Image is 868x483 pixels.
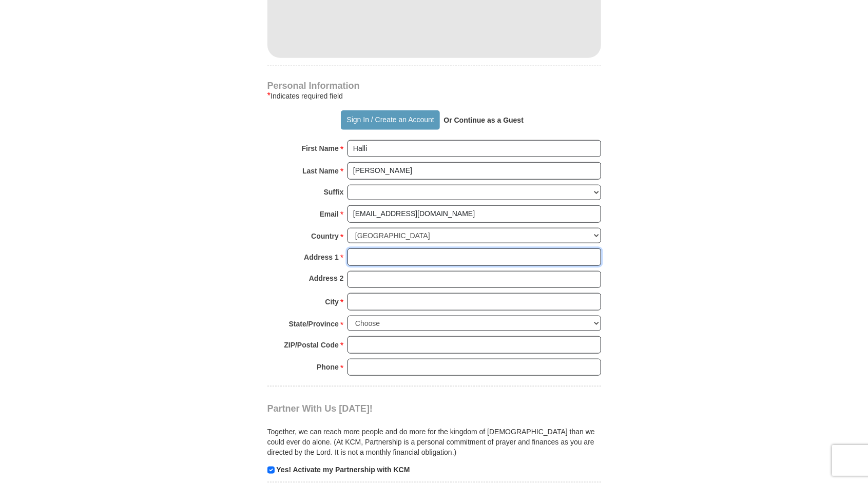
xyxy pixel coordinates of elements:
strong: Last Name [302,164,339,178]
strong: ZIP/Postal Code [284,338,339,352]
strong: State/Province [289,317,339,331]
strong: Address 2 [309,271,344,285]
strong: City [325,295,338,309]
p: Together, we can reach more people and do more for the kingdom of [DEMOGRAPHIC_DATA] than we coul... [267,427,601,457]
strong: Or Continue as a Guest [443,116,524,124]
strong: Yes! Activate my Partnership with KCM [276,466,410,474]
div: Indicates required field [267,90,601,102]
strong: Suffix [324,185,344,199]
button: Sign In / Create an Account [341,110,440,130]
strong: Phone [317,360,339,374]
span: Partner With Us [DATE]! [267,403,373,414]
strong: Email [320,207,339,221]
strong: First Name [302,141,339,156]
h4: Personal Information [267,82,601,90]
strong: Address 1 [304,250,339,264]
strong: Country [311,229,339,243]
